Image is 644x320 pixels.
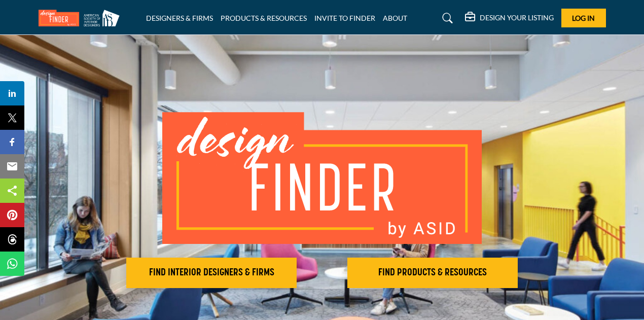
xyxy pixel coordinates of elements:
a: INVITE TO FINDER [314,14,375,22]
a: PRODUCTS & RESOURCES [221,14,307,22]
h2: FIND PRODUCTS & RESOURCES [350,267,515,279]
a: Search [433,10,459,26]
a: ABOUT [383,14,407,22]
h5: DESIGN YOUR LISTING [480,13,554,22]
div: DESIGN YOUR LISTING [465,12,554,24]
h2: FIND INTERIOR DESIGNERS & FIRMS [129,267,294,279]
button: Log In [561,9,606,27]
span: Log In [572,14,595,22]
a: DESIGNERS & FIRMS [146,14,213,22]
img: Site Logo [39,10,125,26]
button: FIND PRODUCTS & RESOURCES [347,258,518,288]
button: FIND INTERIOR DESIGNERS & FIRMS [126,258,297,288]
img: image [162,112,482,244]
